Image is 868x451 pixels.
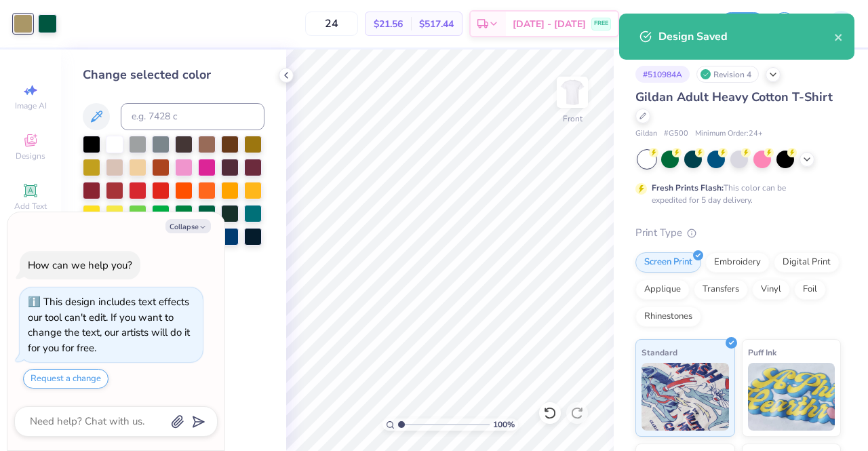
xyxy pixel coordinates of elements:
span: $21.56 [374,17,403,31]
div: Design Saved [658,28,834,45]
div: Change selected color [83,66,264,84]
span: 100 % [493,418,515,431]
button: Collapse [165,219,211,233]
div: This design includes text effects our tool can't edit. If you want to change the text, our artist... [28,295,190,355]
span: FREE [594,19,608,28]
button: Request a change [23,369,108,389]
input: – – [305,12,358,36]
span: [DATE] - [DATE] [513,17,586,31]
div: How can we help you? [28,258,132,272]
span: Designs [16,151,45,161]
span: Image AI [15,100,47,111]
input: Untitled Design [646,10,713,37]
input: e.g. 7428 c [121,103,264,130]
span: Add Text [14,201,47,212]
button: close [834,28,844,45]
span: $517.44 [419,17,454,31]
